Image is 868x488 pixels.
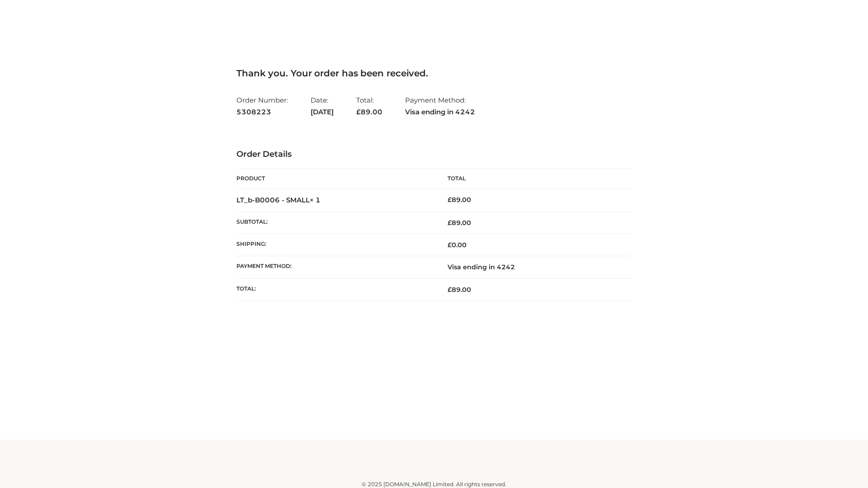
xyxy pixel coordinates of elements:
th: Payment method: [236,256,434,278]
strong: Visa ending in 4242 [405,106,475,118]
span: £ [448,219,452,227]
li: Payment Method: [405,92,475,120]
td: Visa ending in 4242 [434,256,632,278]
bdi: 89.00 [448,196,471,204]
th: Total: [236,278,434,300]
span: £ [448,286,452,294]
span: 89.00 [356,108,382,116]
span: 89.00 [448,219,471,227]
span: £ [448,241,452,249]
h3: Thank you. Your order has been received. [236,68,632,79]
th: Shipping: [236,234,434,256]
th: Total [434,169,632,189]
span: £ [448,196,452,204]
th: Product [236,169,434,189]
strong: LT_b-B0006 - SMALL [236,196,321,204]
li: Order Number: [236,92,288,120]
bdi: 0.00 [448,241,467,249]
th: Subtotal: [236,211,434,234]
strong: 5308223 [236,106,288,118]
li: Date: [311,92,334,120]
strong: × 1 [310,196,321,204]
span: £ [356,108,361,116]
span: 89.00 [448,286,471,294]
li: Total: [356,92,382,120]
strong: [DATE] [311,106,334,118]
h3: Order Details [236,150,632,160]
